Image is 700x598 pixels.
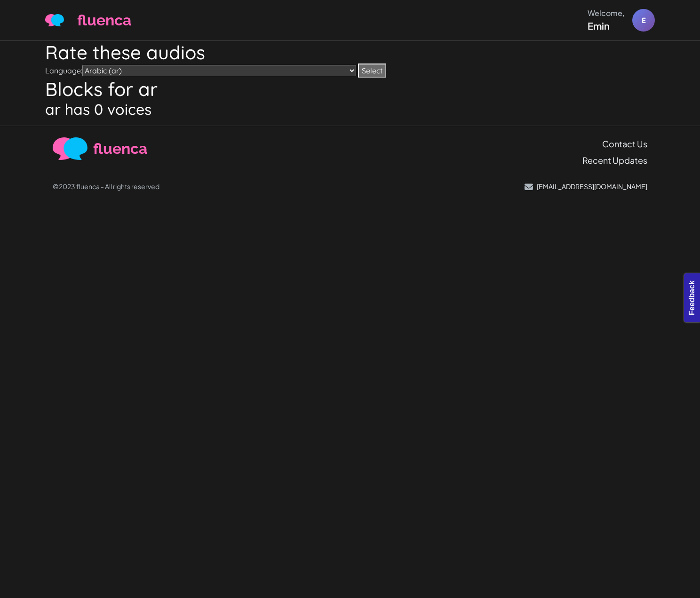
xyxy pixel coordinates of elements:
[582,154,647,167] a: Recent Updates
[53,182,159,191] p: ©2023 fluenca - All rights reserved
[525,182,647,191] a: [EMAIL_ADDRESS][DOMAIN_NAME]
[93,137,147,160] span: fluenca
[45,100,655,118] h2: ar has 0 voices
[588,8,625,19] div: Welcome,
[45,41,655,64] h1: Rate these audios
[681,271,700,327] iframe: Ybug feedback widget
[588,19,625,33] div: Emin
[45,64,655,78] form: Language:
[358,64,386,78] button: Select
[5,3,54,19] button: Feedback
[602,137,647,150] a: Contact Us
[45,78,655,100] h1: Blocks for ar
[77,9,131,32] span: fluenca
[537,182,647,191] p: [EMAIL_ADDRESS][DOMAIN_NAME]
[632,9,655,32] div: E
